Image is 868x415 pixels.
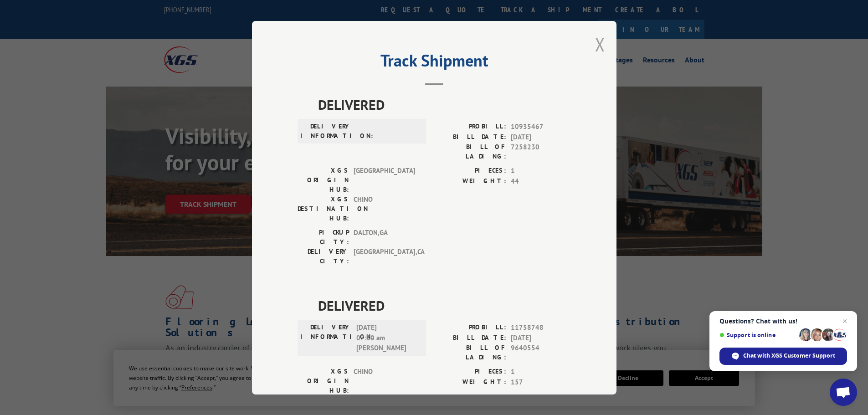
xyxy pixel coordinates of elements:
label: PIECES: [434,166,506,176]
label: PICKUP CITY: [298,228,349,247]
span: 157 [511,377,571,387]
span: CHINO [354,367,415,395]
label: WEIGHT: [434,377,506,387]
label: DELIVERY CITY: [298,247,349,266]
span: Chat with XGS Customer Support [743,352,835,360]
label: XGS DESTINATION HUB: [298,195,349,223]
span: 11758748 [511,323,571,333]
div: Open chat [830,379,857,406]
label: BILL OF LADING: [434,343,506,362]
span: [DATE] [511,132,571,142]
span: 7258230 [511,142,571,161]
label: PIECES: [434,367,506,377]
label: PROBILL: [434,323,506,333]
span: 9640554 [511,343,571,362]
span: CHINO [354,195,415,223]
label: BILL DATE: [434,333,506,343]
span: [DATE] 07:30 am [PERSON_NAME] [356,323,418,354]
label: XGS ORIGIN HUB: [298,166,349,195]
label: DELIVERY INFORMATION: [300,122,352,141]
span: [DATE] [511,333,571,343]
span: [GEOGRAPHIC_DATA] , CA [354,247,415,266]
span: DELIVERED [318,295,571,316]
h2: Track Shipment [298,54,571,72]
span: Support is online [719,332,796,338]
label: DELIVERY INFORMATION: [300,323,352,354]
span: DELIVERED [318,94,571,115]
span: DALTON , GA [354,228,415,247]
label: WEIGHT: [434,176,506,186]
label: PROBILL: [434,122,506,132]
span: 1 [511,166,571,176]
label: BILL DATE: [434,132,506,142]
label: XGS ORIGIN HUB: [298,367,349,395]
span: 10935467 [511,122,571,132]
span: Close chat [839,316,850,327]
button: Close modal [595,32,605,56]
span: Questions? Chat with us! [719,318,847,325]
span: [GEOGRAPHIC_DATA] [354,166,415,195]
span: 44 [511,176,571,186]
div: Chat with XGS Customer Support [719,348,847,365]
span: 1 [511,367,571,377]
label: BILL OF LADING: [434,142,506,161]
